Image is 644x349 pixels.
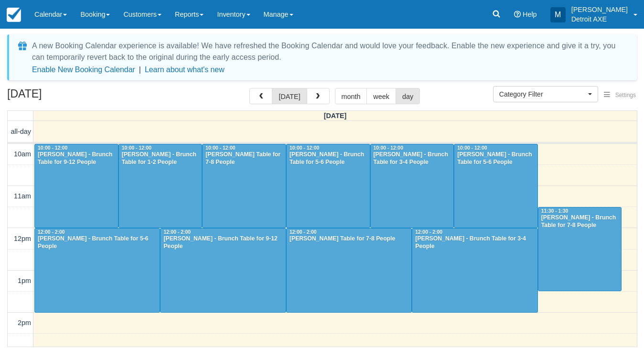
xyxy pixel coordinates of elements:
p: Detroit AXE [571,14,628,24]
span: 12:00 - 2:00 [38,229,65,235]
a: 12:00 - 2:00[PERSON_NAME] Table for 7-8 People [286,228,412,313]
div: [PERSON_NAME] - Brunch Table for 1-2 People [121,151,200,166]
div: [PERSON_NAME] Table for 7-8 People [289,235,409,243]
i: Help [514,11,521,18]
a: 11:30 - 1:30[PERSON_NAME] - Brunch Table for 7-8 People [538,207,622,292]
span: Help [523,11,537,18]
span: 10:00 - 12:00 [457,145,487,151]
a: 10:00 - 12:00[PERSON_NAME] - Brunch Table for 5-6 People [286,144,370,228]
div: A new Booking Calendar experience is available! We have refreshed the Booking Calendar and would ... [32,40,625,63]
button: day [396,88,420,104]
button: month [335,88,367,104]
button: week [366,88,396,104]
h2: [DATE] [7,88,128,106]
a: 10:00 - 12:00[PERSON_NAME] - Brunch Table for 9-12 People [34,144,118,228]
div: [PERSON_NAME] - Brunch Table for 5-6 People [289,151,367,166]
a: 12:00 - 2:00[PERSON_NAME] - Brunch Table for 3-4 People [412,228,537,313]
div: [PERSON_NAME] - Brunch Table for 9-12 People [163,235,283,251]
a: 10:00 - 12:00[PERSON_NAME] Table for 7-8 People [202,144,286,228]
div: [PERSON_NAME] - Brunch Table for 9-12 People [37,151,116,166]
button: Category Filter [493,86,598,102]
span: all-day [11,128,31,135]
span: 12:00 - 2:00 [163,229,191,235]
a: 10:00 - 12:00[PERSON_NAME] - Brunch Table for 5-6 People [454,144,538,228]
span: | [139,65,141,74]
span: Settings [615,92,636,98]
span: 2pm [18,319,31,327]
button: Enable New Booking Calendar [32,65,135,75]
div: [PERSON_NAME] - Brunch Table for 5-6 People [37,235,157,251]
a: 12:00 - 2:00[PERSON_NAME] - Brunch Table for 5-6 People [34,228,160,313]
div: [PERSON_NAME] - Brunch Table for 3-4 People [373,151,451,166]
div: M [550,7,566,22]
span: 1pm [18,277,31,284]
span: 11am [14,192,31,200]
span: 10:00 - 12:00 [122,145,151,151]
span: 10:00 - 12:00 [38,145,67,151]
span: 12:00 - 2:00 [290,229,317,235]
span: 12:00 - 2:00 [415,229,442,235]
div: [PERSON_NAME] - Brunch Table for 7-8 People [541,214,619,229]
button: Settings [598,88,642,102]
div: [PERSON_NAME] - Brunch Table for 3-4 People [415,235,535,251]
a: 10:00 - 12:00[PERSON_NAME] - Brunch Table for 1-2 People [118,144,203,228]
span: 11:30 - 1:30 [541,208,569,214]
span: 10:00 - 12:00 [205,145,235,151]
div: [PERSON_NAME] - Brunch Table for 5-6 People [457,151,535,166]
a: 12:00 - 2:00[PERSON_NAME] - Brunch Table for 9-12 People [160,228,286,313]
img: checkfront-main-nav-mini-logo.png [7,8,21,22]
div: [PERSON_NAME] Table for 7-8 People [205,151,283,166]
span: Category Filter [499,89,586,99]
span: 10:00 - 12:00 [374,145,403,151]
span: 10am [14,150,31,158]
span: 10:00 - 12:00 [290,145,319,151]
span: 12pm [14,235,31,242]
a: Learn about what's new [145,65,225,74]
span: [DATE] [324,112,347,120]
a: 10:00 - 12:00[PERSON_NAME] - Brunch Table for 3-4 People [370,144,454,228]
p: [PERSON_NAME] [571,5,628,14]
button: [DATE] [272,88,307,104]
